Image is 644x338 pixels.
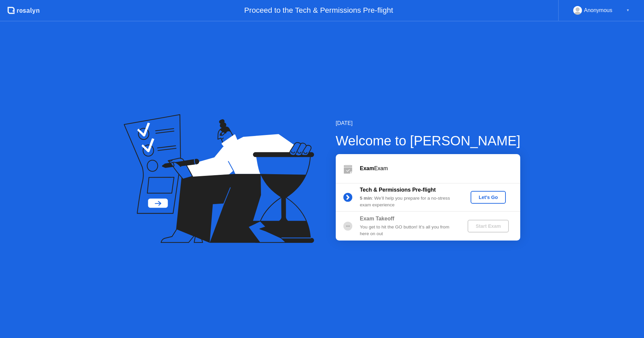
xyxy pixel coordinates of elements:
div: Welcome to [PERSON_NAME] [336,131,521,151]
b: 5 min [360,196,372,201]
div: Exam [360,164,520,173]
div: : We’ll help you prepare for a no-stress exam experience [360,195,457,209]
div: Start Exam [470,223,506,229]
div: Let's Go [473,195,503,200]
div: ▼ [626,6,630,15]
b: Exam [360,165,374,171]
button: Start Exam [468,220,509,232]
div: [DATE] [336,119,521,127]
b: Tech & Permissions Pre-flight [360,187,436,193]
div: You get to hit the GO button! It’s all you from here on out [360,224,457,238]
b: Exam Takeoff [360,216,394,221]
button: Let's Go [471,191,506,204]
div: Anonymous [584,6,612,15]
